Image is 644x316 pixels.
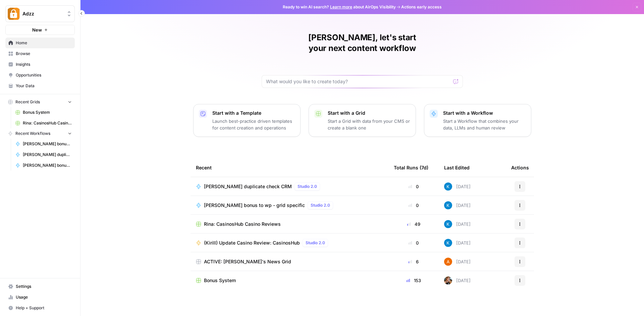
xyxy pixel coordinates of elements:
p: Launch best-practice driven templates for content creation and operations [212,118,295,131]
a: Home [5,38,75,48]
span: Settings [16,283,72,289]
button: Start with a WorkflowStart a Workflow that combines your data, LLMs and human review [424,104,531,137]
a: [PERSON_NAME] bonus to wp - grid specific [12,139,75,149]
div: [DATE] [444,220,471,228]
img: iwdyqet48crsyhqvxhgywfzfcsin [444,239,452,247]
span: (Kirill) Update Casino Review: CasinosHub [204,240,300,246]
button: New [5,25,75,35]
p: Start a Workflow that combines your data, LLMs and human review [443,118,526,131]
p: Start with a Grid [328,110,410,116]
span: Usage [16,294,72,300]
button: Start with a GridStart a Grid with data from your CMS or create a blank one [309,104,416,137]
a: Rina: CasinosHub Casino Reviews [196,221,383,227]
button: Start with a TemplateLaunch best-practice driven templates for content creation and operations [193,104,301,137]
span: [PERSON_NAME] bonus to wp - grid specific [204,202,305,209]
button: Recent Grids [5,97,75,107]
p: Start with a Template [212,110,295,116]
a: Rina: CasinosHub Casino Reviews [12,118,75,128]
a: Bonus System [196,277,383,284]
div: [DATE] [444,258,471,266]
span: ACTIVE: [PERSON_NAME]'s News Grid [204,258,291,265]
div: 0 [394,240,433,246]
a: Your Data [5,81,75,91]
h1: [PERSON_NAME], let's start your next content workflow [262,32,463,54]
div: [DATE] [444,201,471,209]
div: 153 [394,277,433,284]
span: New [32,27,42,33]
a: Learn more [330,4,352,9]
div: 0 [394,183,433,190]
div: 6 [394,258,433,265]
button: Help + Support [5,303,75,313]
span: Studio 2.0 [311,202,330,208]
img: nwfydx8388vtdjnj28izaazbsiv8 [444,276,452,284]
a: Settings [5,281,75,292]
img: iwdyqet48crsyhqvxhgywfzfcsin [444,201,452,209]
span: Rina: CasinosHub Casino Reviews [204,221,281,227]
a: [PERSON_NAME] duplicate check CRM [12,149,75,160]
div: 0 [394,202,433,209]
button: Recent Workflows [5,128,75,139]
span: [PERSON_NAME] bonus to wp - grid specific [23,141,72,147]
p: Start with a Workflow [443,110,526,116]
div: [DATE] [444,276,471,284]
div: Recent [196,158,383,177]
a: Browse [5,48,75,59]
a: [PERSON_NAME] duplicate check CRMStudio 2.0 [196,182,383,191]
span: Studio 2.0 [306,240,325,246]
span: Actions early access [401,4,442,10]
button: Workspace: Adzz [5,5,75,22]
span: [PERSON_NAME] duplicate check CRM [204,183,292,190]
span: Studio 2.0 [298,183,317,190]
span: Your Data [16,83,72,89]
span: Ready to win AI search? about AirOps Visibility [283,4,396,10]
a: Insights [5,59,75,70]
span: Adzz [22,10,63,17]
div: [DATE] [444,239,471,247]
span: [PERSON_NAME] bonus to wp [23,162,72,168]
a: Opportunities [5,70,75,81]
span: Browse [16,51,72,57]
a: ACTIVE: [PERSON_NAME]'s News Grid [196,258,383,265]
p: Start a Grid with data from your CMS or create a blank one [328,118,410,131]
span: Home [16,40,72,46]
div: 49 [394,221,433,227]
a: [PERSON_NAME] bonus to wp [12,160,75,171]
div: Actions [511,158,529,177]
a: (Kirill) Update Casino Review: CasinosHubStudio 2.0 [196,239,383,247]
input: What would you like to create today? [266,78,450,85]
img: iwdyqet48crsyhqvxhgywfzfcsin [444,220,452,228]
div: Total Runs (7d) [394,158,428,177]
span: Recent Grids [15,99,40,105]
img: 1uqwqwywk0hvkeqipwlzjk5gjbnq [444,258,452,266]
a: [PERSON_NAME] bonus to wp - grid specificStudio 2.0 [196,201,383,209]
span: Insights [16,61,72,67]
span: Help + Support [16,305,72,311]
span: Rina: CasinosHub Casino Reviews [23,120,72,126]
a: Usage [5,292,75,303]
img: Adzz Logo [8,8,20,20]
span: Bonus System [23,109,72,115]
a: Bonus System [12,107,75,118]
span: [PERSON_NAME] duplicate check CRM [23,152,72,158]
div: Last Edited [444,158,470,177]
span: Bonus System [204,277,236,284]
span: Opportunities [16,72,72,78]
span: Recent Workflows [15,130,50,137]
div: [DATE] [444,182,471,191]
img: iwdyqet48crsyhqvxhgywfzfcsin [444,182,452,191]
